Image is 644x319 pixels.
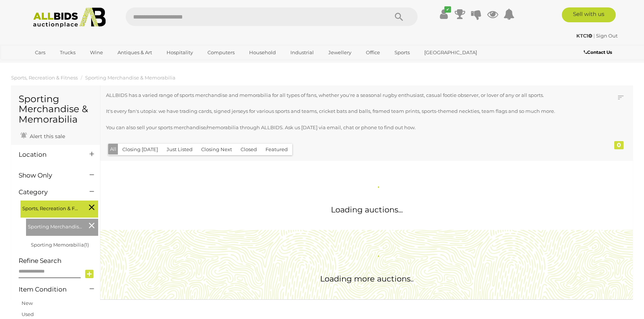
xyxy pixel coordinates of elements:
[203,46,239,59] a: Computers
[19,94,93,125] h1: Sporting Merchandise & Memorabilia
[22,300,33,306] a: New
[576,33,593,39] a: KTC1
[31,242,89,248] a: Sporting Memorabilia(1)
[19,130,67,141] a: Alert this sale
[113,46,157,59] a: Antiques & Art
[22,311,34,317] a: Used
[19,257,98,264] h4: Refine Search
[380,7,418,26] button: Search
[236,144,261,155] button: Closed
[108,144,118,154] button: All
[390,46,415,59] a: Sports
[562,7,616,22] a: Sell with us
[361,46,385,59] a: Office
[197,144,236,155] button: Closing Next
[30,46,50,59] a: Cars
[19,189,78,196] h4: Category
[19,286,78,293] h4: Item Condition
[22,202,78,213] span: Sports, Recreation & Fitness
[244,46,281,59] a: Household
[593,33,595,39] span: |
[106,107,578,115] p: It's every fan's utopia: we have trading cards, signed jerseys for various sports and teams, cric...
[55,46,80,59] a: Trucks
[29,7,110,28] img: Allbids.com.au
[331,205,403,214] span: Loading auctions...
[584,48,614,56] a: Contact Us
[320,274,413,283] span: Loading more auctions..
[19,172,78,179] h4: Show Only
[444,6,451,13] i: ✔
[11,75,78,81] a: Sports, Recreation & Fitness
[596,33,618,39] a: Sign Out
[419,46,482,59] a: [GEOGRAPHIC_DATA]
[162,144,197,155] button: Just Listed
[286,46,319,59] a: Industrial
[576,33,592,39] strong: KTC1
[85,75,176,81] a: Sporting Merchandise & Memorabilia
[85,46,108,59] a: Wine
[19,151,78,158] h4: Location
[323,46,356,59] a: Jewellery
[261,144,292,155] button: Featured
[84,242,89,248] span: (1)
[614,141,624,149] div: 0
[162,46,198,59] a: Hospitality
[438,7,449,21] a: ✔
[28,221,84,231] span: Sporting Merchandise & Memorabilia
[118,144,162,155] button: Closing [DATE]
[28,133,65,140] span: Alert this sale
[106,91,578,100] p: ALLBIDS has a varied range of sports merchandise and memorabilia for all types of fans, whether y...
[106,123,578,132] p: You can also sell your sports merchandise/memorabilia through ALLBIDS. Ask us [DATE] via email, c...
[584,49,612,55] b: Contact Us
